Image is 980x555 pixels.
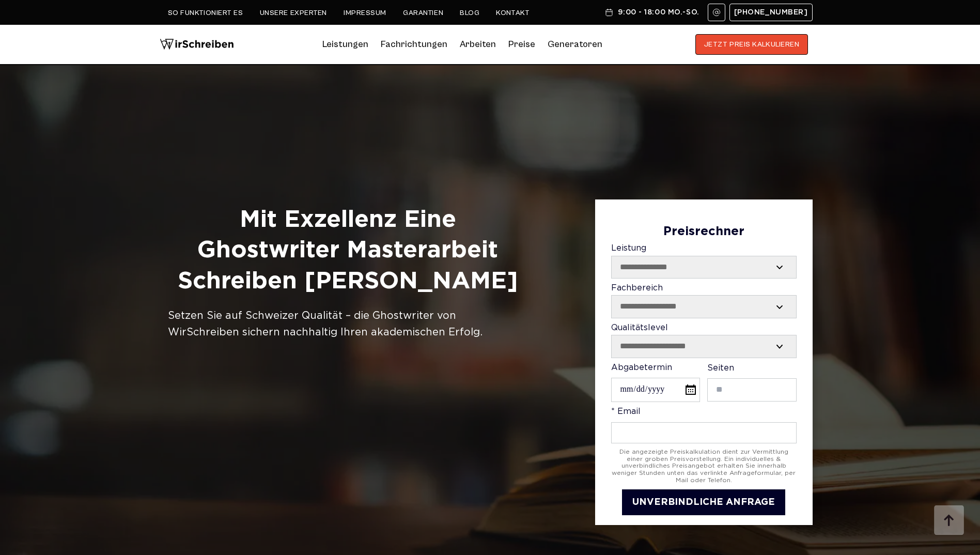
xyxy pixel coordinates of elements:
[460,9,479,17] a: Blog
[160,34,234,55] img: logo wirschreiben
[612,335,796,357] select: Qualitätslevel
[611,449,797,484] div: Die angezeigte Preiskalkulation dient zur Vermittlung einer groben Preisvorstellung. Ein individu...
[604,8,614,17] img: Schedule
[611,422,797,443] input: * Email
[729,4,813,21] a: [PHONE_NUMBER]
[611,244,797,279] label: Leistung
[611,378,700,402] input: Abgabetermin
[611,284,797,318] label: Fachbereich
[611,225,797,239] div: Preisrechner
[548,36,602,53] a: Generatoren
[344,9,386,17] a: Impressum
[612,296,796,317] select: Fachbereich
[695,34,808,55] button: JETZT PREIS KALKULIEREN
[168,205,528,297] h1: Mit Exzellenz eine Ghostwriter Masterarbeit Schreiben [PERSON_NAME]
[611,363,700,403] label: Abgabetermin
[403,9,443,17] a: Garantien
[460,36,496,53] a: Arbeiten
[712,8,721,17] img: Email
[322,36,368,53] a: Leistungen
[611,225,797,516] form: Contact form
[622,489,785,516] button: UNVERBINDLICHE ANFRAGE
[508,39,535,50] a: Preise
[612,256,796,278] select: Leistung
[934,505,965,536] img: button top
[707,364,734,372] span: Seiten
[632,498,775,506] span: UNVERBINDLICHE ANFRAGE
[168,9,243,17] a: So funktioniert es
[611,323,797,358] label: Qualitätslevel
[611,407,797,443] label: * Email
[168,307,528,341] div: Setzen Sie auf Schweizer Qualität – die Ghostwriter von WirSchreiben sichern nachhaltig Ihren aka...
[381,36,447,53] a: Fachrichtungen
[734,8,808,17] span: [PHONE_NUMBER]
[260,9,327,17] a: Unsere Experten
[618,8,699,17] span: 9:00 - 18:00 Mo.-So.
[496,9,530,17] a: Kontakt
